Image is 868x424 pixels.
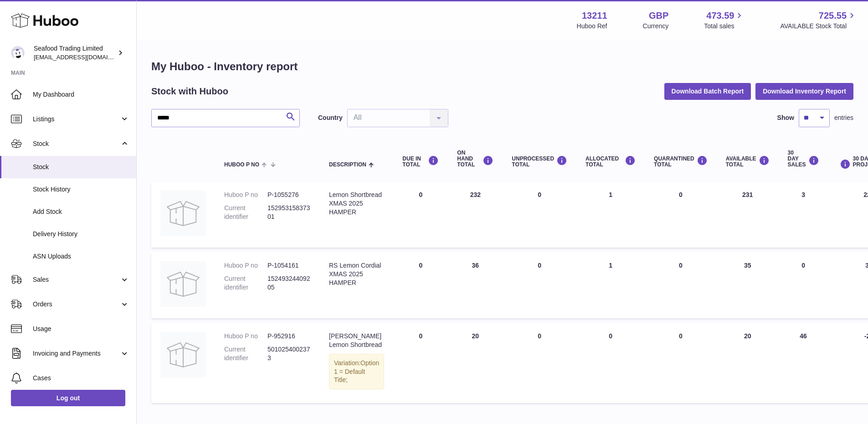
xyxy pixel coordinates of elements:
dt: Current identifier [224,274,267,292]
dt: Current identifier [224,204,267,221]
span: Add Stock [33,207,129,216]
span: 0 [679,332,683,340]
label: Show [777,114,794,122]
td: 0 [393,181,448,248]
span: Huboo P no [224,162,259,168]
span: entries [834,114,853,122]
div: 30 DAY SALES [788,150,819,168]
button: Download Batch Report [664,83,751,99]
img: product image [160,191,206,236]
div: [PERSON_NAME] Lemon Shortbread [329,332,384,349]
dd: P-952916 [267,332,311,341]
dd: 15295315837301 [267,204,311,221]
div: RS Lemon Cordial XMAS 2025 HAMPER [329,261,384,287]
span: Option 1 = Default Title; [334,359,379,384]
span: 725.55 [819,10,847,22]
td: 36 [448,252,503,318]
td: 0 [503,252,576,318]
span: Description [329,162,366,168]
a: Log out [11,390,125,406]
span: 0 [679,262,683,269]
img: online@rickstein.com [11,46,25,60]
label: Country [318,114,343,122]
a: 473.59 Total sales [704,10,745,31]
div: QUARANTINED Total [654,155,708,168]
div: Seafood Trading Limited [34,44,116,62]
td: 3 [779,181,828,248]
div: Currency [643,22,669,31]
div: Variation: [329,354,384,390]
div: AVAILABLE Total [726,155,770,168]
span: Stock History [33,185,129,194]
span: AVAILABLE Stock Total [780,22,857,31]
td: 20 [717,323,779,403]
h2: Stock with Huboo [151,85,228,98]
td: 35 [717,252,779,318]
div: ALLOCATED Total [586,155,636,168]
span: Cases [33,374,129,383]
span: [EMAIL_ADDRESS][DOMAIN_NAME] [34,53,134,61]
span: Usage [33,325,129,333]
img: product image [160,261,206,307]
div: UNPROCESSED Total [512,155,567,168]
td: 231 [717,181,779,248]
dd: 15249324409205 [267,274,311,292]
span: Orders [33,300,120,309]
span: My Dashboard [33,90,129,99]
strong: GBP [649,10,668,22]
button: Download Inventory Report [755,83,853,99]
td: 0 [779,252,828,318]
a: 725.55 AVAILABLE Stock Total [780,10,857,31]
td: 232 [448,181,503,248]
strong: 13211 [582,10,607,22]
span: Stock [33,163,129,171]
td: 0 [576,323,645,403]
span: Delivery History [33,230,129,238]
span: Invoicing and Payments [33,349,120,358]
dt: Huboo P no [224,261,267,270]
div: DUE IN TOTAL [402,155,439,168]
td: 46 [779,323,828,403]
dt: Huboo P no [224,191,267,199]
td: 1 [576,181,645,248]
div: Lemon Shortbread XMAS 2025 HAMPER [329,191,384,217]
td: 0 [503,323,576,403]
td: 1 [576,252,645,318]
span: Stock [33,140,120,148]
span: Listings [33,115,120,124]
span: ASN Uploads [33,252,129,261]
h1: My Huboo - Inventory report [151,59,853,74]
dd: P-1055276 [267,191,311,199]
dd: 5010254002373 [267,345,311,362]
div: Huboo Ref [577,22,607,31]
td: 20 [448,323,503,403]
span: 473.59 [706,10,734,22]
dd: P-1054161 [267,261,311,270]
dt: Huboo P no [224,332,267,341]
span: Sales [33,275,120,284]
td: 0 [393,323,448,403]
td: 0 [503,181,576,248]
dt: Current identifier [224,345,267,362]
span: 0 [679,191,683,198]
span: Total sales [704,22,745,31]
img: product image [160,332,206,377]
td: 0 [393,252,448,318]
div: ON HAND Total [457,150,493,168]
